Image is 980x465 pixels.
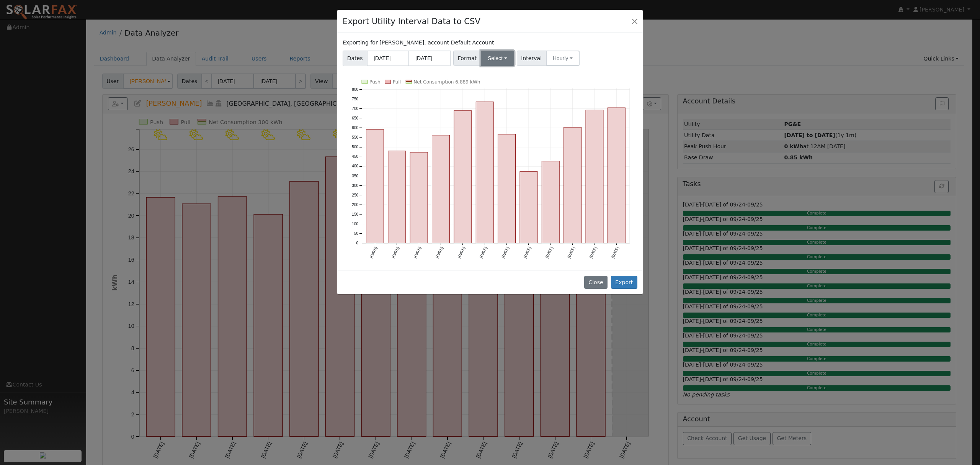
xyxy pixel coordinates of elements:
[608,108,626,243] rect: onclick=""
[352,97,358,101] text: 750
[352,222,358,226] text: 100
[546,51,580,66] button: Hourly
[343,39,494,47] label: Exporting for [PERSON_NAME], account Default Account
[457,246,466,259] text: [DATE]
[611,246,619,259] text: [DATE]
[352,145,358,149] text: 500
[476,102,493,243] rect: onclick=""
[356,241,359,245] text: 0
[498,134,516,243] rect: onclick=""
[523,246,532,259] text: [DATE]
[352,135,358,139] text: 550
[369,79,381,85] text: Push
[352,154,358,159] text: 450
[343,51,367,66] span: Dates
[369,246,378,259] text: [DATE]
[352,126,358,130] text: 600
[432,135,450,243] rect: onclick=""
[413,79,480,85] text: Net Consumption 6,889 kWh
[352,174,358,178] text: 350
[629,16,640,26] button: Close
[481,51,514,66] button: Select
[393,79,401,85] text: Pull
[391,246,400,259] text: [DATE]
[413,246,422,259] text: [DATE]
[435,246,444,259] text: [DATE]
[542,161,559,243] rect: onclick=""
[564,127,581,243] rect: onclick=""
[352,106,358,111] text: 700
[388,151,406,243] rect: onclick=""
[453,51,481,66] span: Format
[517,51,546,66] span: Interval
[545,246,554,259] text: [DATE]
[352,212,358,216] text: 150
[352,164,358,168] text: 400
[586,110,603,243] rect: onclick=""
[352,116,358,120] text: 650
[366,129,384,243] rect: onclick=""
[567,246,575,259] text: [DATE]
[584,276,608,289] button: Close
[352,193,358,197] text: 250
[611,276,637,289] button: Export
[479,246,488,259] text: [DATE]
[352,203,358,207] text: 200
[343,15,480,28] h4: Export Utility Interval Data to CSV
[352,87,358,92] text: 800
[352,183,358,187] text: 300
[410,152,428,243] rect: onclick=""
[501,246,510,259] text: [DATE]
[589,246,598,259] text: [DATE]
[520,171,537,243] rect: onclick=""
[354,231,359,236] text: 50
[454,111,472,243] rect: onclick=""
